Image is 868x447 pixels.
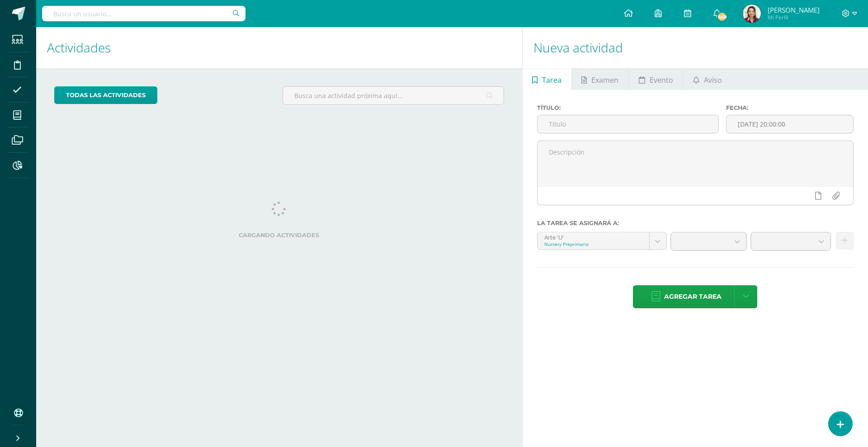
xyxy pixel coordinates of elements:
span: Evento [650,69,673,91]
label: La tarea se asignará a: [537,220,854,226]
span: [PERSON_NAME] [768,5,820,14]
a: todas las Actividades [54,86,157,104]
a: Examen [572,68,628,90]
span: Aviso [704,69,722,91]
a: Tarea [523,68,571,90]
img: 3d76adc30b48004051957964178a098e.png [743,5,761,23]
input: Busca un usuario... [42,6,245,21]
label: Fecha: [726,104,854,111]
input: Fecha de entrega [726,115,853,133]
span: Mi Perfil [768,14,820,21]
label: Título: [537,104,719,111]
span: Tarea [542,69,561,91]
a: Evento [629,68,683,90]
span: Agregar tarea [664,286,722,308]
div: Nursery Preprimaria [544,241,642,247]
input: Busca una actividad próxima aquí... [283,87,503,104]
label: Cargando actividades [54,232,504,239]
h1: Nueva actividad [533,27,857,68]
input: Título [538,115,718,133]
span: 469 [717,12,727,22]
div: Arte 'U' [544,232,642,241]
a: Aviso [683,68,731,90]
h1: Actividades [47,27,511,68]
span: Examen [591,69,618,91]
a: Arte 'U'Nursery Preprimaria [538,232,666,249]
